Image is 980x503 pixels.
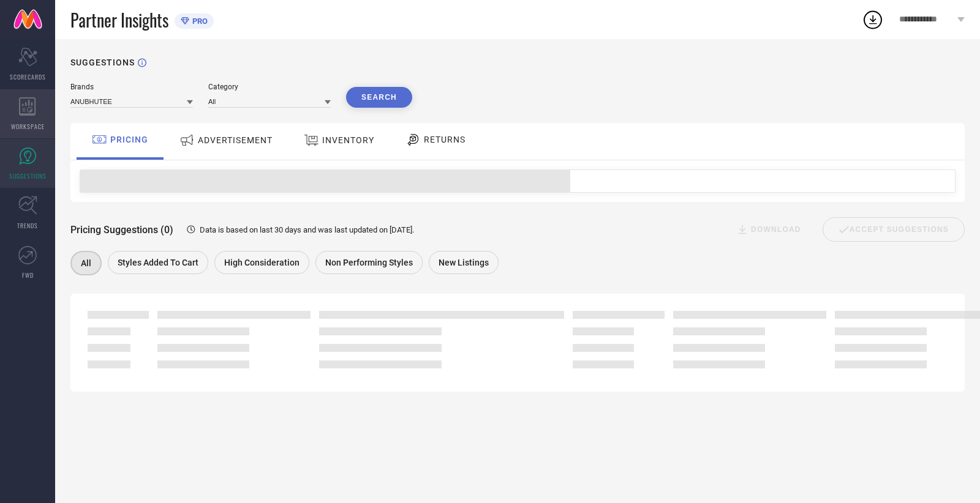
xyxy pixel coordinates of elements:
[198,135,273,145] span: ADVERTISEMENT
[208,83,331,91] div: Category
[70,224,173,236] span: Pricing Suggestions (0)
[70,7,168,32] span: Partner Insights
[200,225,414,234] span: Data is based on last 30 days and was last updated on [DATE] .
[17,221,38,230] span: TRENDS
[110,135,148,144] span: PRICING
[439,258,489,267] span: New Listings
[81,258,91,268] span: All
[10,72,46,81] span: SCORECARDS
[322,135,374,145] span: INVENTORY
[823,217,965,242] div: Accept Suggestions
[22,270,34,280] span: FWD
[346,87,412,108] button: Search
[325,258,413,267] span: Non Performing Styles
[862,9,884,31] div: Open download list
[189,17,208,26] span: PRO
[424,135,466,144] span: RETURNS
[70,83,193,91] div: Brands
[9,171,47,181] span: SUGGESTIONS
[118,258,198,267] span: Styles Added To Cart
[224,258,300,267] span: High Consideration
[11,122,45,131] span: WORKSPACE
[70,58,135,67] h1: SUGGESTIONS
